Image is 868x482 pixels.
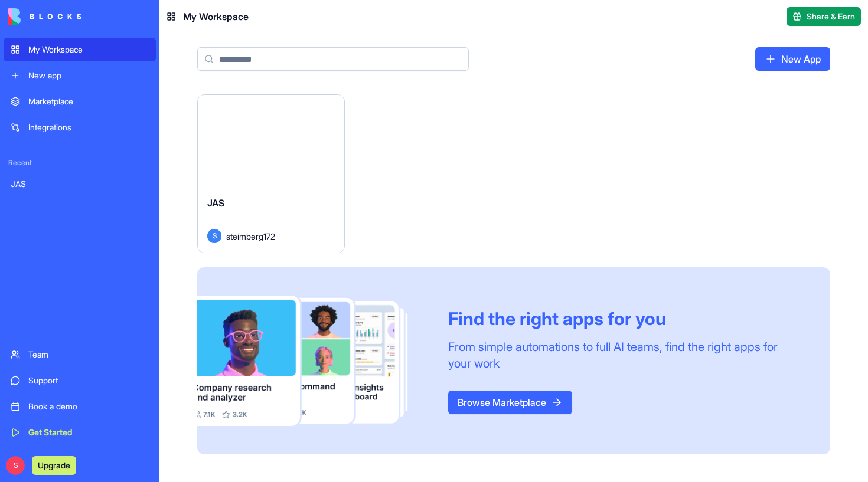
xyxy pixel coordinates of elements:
div: From simple automations to full AI teams, find the right apps for your work [448,339,802,372]
a: Team [4,343,156,366]
div: Get Started [28,427,149,438]
a: My Workspace [4,38,156,61]
img: logo [8,8,81,25]
span: Recent [4,158,156,168]
div: Support [28,375,149,386]
span: Share & Earn [807,11,855,22]
a: Marketplace [4,90,156,113]
a: Support [4,369,156,392]
div: New app [28,70,149,81]
span: steimberg172 [226,230,275,242]
div: Find the right apps for you [448,308,802,329]
button: Share & Earn [787,7,861,26]
a: New App [755,47,830,71]
span: My Workspace [183,9,249,24]
div: JAS [11,178,149,190]
div: Marketplace [28,96,149,107]
a: JASSsteimberg172 [197,94,345,253]
a: JAS [4,172,156,196]
span: S [6,456,25,475]
a: Upgrade [32,459,76,471]
div: Integrations [28,122,149,133]
a: Get Started [4,421,156,444]
img: Frame_181_egmpey.png [197,296,429,426]
button: Upgrade [32,456,76,475]
a: New app [4,64,156,87]
a: Browse Marketplace [448,391,572,414]
span: JAS [207,197,224,209]
div: Book a demo [28,401,149,412]
a: Book a demo [4,395,156,418]
div: Team [28,349,149,360]
a: Integrations [4,116,156,139]
span: S [207,229,221,243]
div: My Workspace [28,44,149,55]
